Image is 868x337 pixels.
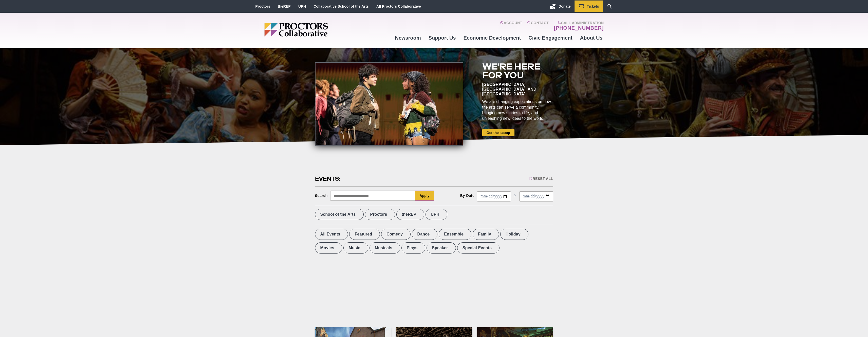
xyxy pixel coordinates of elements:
a: [PHONE_NUMBER] [554,25,604,31]
label: Speaker [427,242,456,254]
label: All Events [315,229,348,240]
div: Reset All [529,177,553,181]
a: Account [500,21,522,31]
label: School of the Arts [315,209,364,220]
a: Search [603,1,617,12]
label: Ensemble [439,229,471,240]
label: Proctors [365,209,395,220]
div: By Date [460,194,475,198]
label: Movies [315,242,342,254]
button: Apply [415,191,434,201]
label: UPH [426,209,447,220]
h2: We're here for you [482,62,553,79]
a: Get the scoop [482,129,514,136]
a: Proctors [255,4,270,8]
a: Support Us [425,31,460,45]
label: Featured [349,229,380,240]
a: Donate [546,1,574,12]
label: Music [343,242,368,254]
img: Proctors logo [264,23,367,37]
span: Call Administration [552,21,604,25]
a: theREP [278,4,291,8]
label: Comedy [381,229,411,240]
a: All Proctors Collaborative [376,4,421,8]
h2: Events: [315,175,341,183]
span: Donate [559,4,570,8]
a: Collaborative School of the Arts [313,4,369,8]
a: UPH [298,4,306,8]
label: theREP [396,209,424,220]
a: Newsroom [391,31,424,45]
a: Tickets [575,1,603,12]
div: [GEOGRAPHIC_DATA], [GEOGRAPHIC_DATA], and [GEOGRAPHIC_DATA] [482,82,553,96]
span: Tickets [587,4,599,8]
label: Plays [401,242,426,254]
a: About Us [576,31,606,45]
a: Economic Development [460,31,525,45]
div: We are changing expectations on how the arts can serve a community, bringing new stories to life,... [482,99,553,121]
div: Search [315,194,328,198]
label: Holiday [500,229,528,240]
label: Family [473,229,499,240]
a: Civic Engagement [525,31,576,45]
label: Special Events [457,242,500,254]
a: Contact [527,21,549,31]
label: Musicals [370,242,400,254]
label: Dance [412,229,437,240]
